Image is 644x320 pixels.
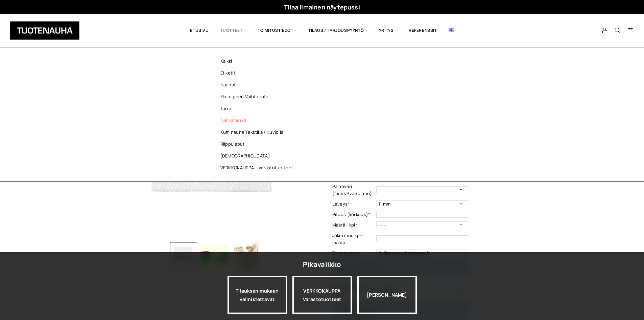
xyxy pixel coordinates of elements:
[210,67,308,79] a: Etiketit
[210,79,308,91] a: Nauhat
[284,3,360,11] a: Tilaa ilmainen näytepussi
[10,21,79,40] img: Tuotenauha Oy
[449,28,454,32] img: English
[303,258,341,271] div: Pikavalikko
[292,276,352,314] div: VERKKOKAUPPA Varastotuotteet
[210,103,308,114] a: Tarrat
[252,19,303,42] span: Toimitustiedot
[403,19,443,42] a: Referenssit
[184,19,214,42] a: Etusivu
[332,200,375,208] label: Leveys
[210,138,308,150] a: Riippulaput
[210,150,308,162] a: [DEMOGRAPHIC_DATA]
[210,55,308,67] a: Kaikki
[210,162,308,174] a: VERKKOKAUPPA – Varastotuotteet
[627,27,634,35] a: Cart
[210,114,308,126] a: Nahkamerkit
[332,183,375,197] label: Painoväri (musta/valkoinen)
[292,276,352,314] a: VERKKOKAUPPAVarastotuotteet
[210,91,308,103] a: Ekologinen vaihtoehto
[373,19,403,42] span: Yritys
[303,19,373,42] span: Tilaus / Tarjouspyyntö
[228,276,287,314] a: Tilauksen mukaan valmistettavat
[332,232,375,246] label: Jokin muu kpl-määrä
[611,27,624,34] button: Search
[215,19,252,42] span: Tuotteet
[357,276,417,314] div: [PERSON_NAME]
[332,211,375,218] label: Pituus (korkeus)
[200,242,228,269] img: Puuvilla 2
[598,27,612,34] a: My Account
[210,126,308,138] a: Kuminauha tekstillä / kuviolla
[332,221,375,229] label: Määrä - kpl
[231,242,258,269] img: Puuvilla 3
[332,250,375,257] label: Toimitustapa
